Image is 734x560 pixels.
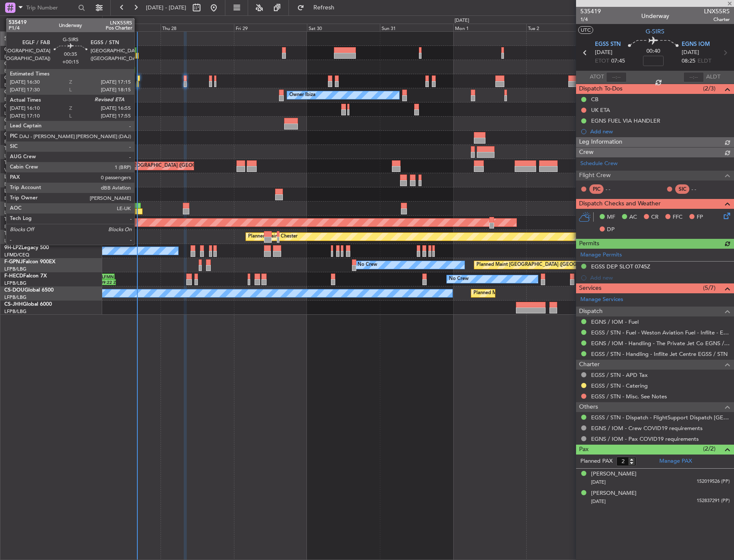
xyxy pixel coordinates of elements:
[4,132,62,137] a: G-VNORChallenger 650
[104,17,118,24] div: [DATE]
[591,498,606,505] span: [DATE]
[4,302,23,307] span: CS-JHH
[473,287,609,300] div: Planned Maint [GEOGRAPHIC_DATA] ([GEOGRAPHIC_DATA])
[579,199,661,209] span: Dispatch Checks and Weather
[455,17,469,24] div: [DATE]
[4,61,75,66] a: G-GARECessna Citation XLS+
[4,195,30,202] a: EDLW/DTM
[591,479,606,485] span: [DATE]
[4,104,23,109] span: G-SPCY
[591,106,610,114] div: UK ETA
[306,5,342,11] span: Refresh
[4,302,52,307] a: CS-JHHGlobal 6000
[682,40,710,49] span: EGNS IOM
[591,382,648,389] a: EGSS / STN - Catering
[703,283,716,292] span: (5/7)
[591,435,699,443] a: EGNS / IOM - Pax COVID19 requirements
[591,350,728,358] a: EGSS / STN - Handling - Inflite Jet Centre EGSS / STN
[100,280,115,285] div: 09:22 Z
[659,457,692,466] a: Manage PAX
[704,7,730,16] span: LNX55RS
[4,280,27,286] a: LFPB/LBG
[22,21,91,27] span: Only With Activity
[4,132,25,137] span: G-VNOR
[4,175,23,180] span: LX-TRO
[4,238,30,244] a: LFMN/NCE
[4,68,30,74] a: EGNR/CEG
[4,160,19,166] span: T7-FFI
[591,340,730,347] a: EGNS / IOM - Handling - The Private Jet Co EGNS / IOM
[580,7,601,16] span: 535419
[476,259,612,271] div: Planned Maint [GEOGRAPHIC_DATA] ([GEOGRAPHIC_DATA])
[4,124,27,131] a: EGSS/STN
[4,75,21,81] span: G-SIRS
[580,457,613,466] label: Planned PAX
[307,24,380,31] div: Sat 30
[4,146,59,151] a: T7-BREChallenger 604
[4,90,54,95] a: G-JAGAPhenom 300
[88,24,161,31] div: Wed 27
[4,82,27,88] a: EGLF/FAB
[248,230,297,243] div: Planned Maint Chester
[99,274,114,279] div: LFMN
[26,1,76,14] input: Trip Number
[289,89,315,102] div: Owner Ibiza
[682,48,699,57] span: [DATE]
[4,252,29,258] a: LFMD/CEQ
[4,54,30,60] a: EGGW/LTN
[4,75,54,81] a: G-SIRSCitation Excel
[9,17,93,30] button: Only With Activity
[4,209,27,216] a: LELL/QSA
[579,402,598,412] span: Others
[646,27,664,36] span: G-SIRS
[4,288,54,293] a: CS-DOUGlobal 6500
[591,414,730,421] a: EGSS / STN - Dispatch - FlightSupport Dispatch [GEOGRAPHIC_DATA]
[697,213,703,222] span: FP
[4,223,26,230] a: EVRA/RIX
[595,57,609,66] span: ETOT
[641,12,669,21] div: Underway
[4,181,30,187] a: EGGW/LTN
[673,213,682,222] span: FFC
[590,128,730,135] div: Add new
[4,104,50,109] a: G-SPCYLegacy 650
[4,308,27,315] a: LFPB/LBG
[449,273,469,286] div: No Crew
[146,4,186,12] span: [DATE] - [DATE]
[4,266,27,272] a: LFPB/LBG
[4,189,23,194] span: LX-GBH
[580,16,601,23] span: 1/4
[293,1,345,15] button: Refresh
[4,153,24,159] a: LTBA/ISL
[234,24,307,31] div: Fri 29
[697,478,730,485] span: 152019526 (PP)
[595,48,613,57] span: [DATE]
[703,444,716,453] span: (2/2)
[4,189,47,194] a: LX-GBHFalcon 7X
[4,118,53,123] a: G-ENRGPraetor 600
[590,73,604,81] span: ATOT
[579,84,622,94] span: Dispatch To-Dos
[4,203,24,208] span: LX-AOA
[579,360,600,370] span: Charter
[4,138,27,145] a: EGLF/FAB
[4,47,55,52] a: G-FOMOGlobal 6000
[591,393,667,400] a: EGSS / STN - Misc. See Notes
[591,96,598,103] div: CB
[607,226,615,234] span: DP
[4,118,24,123] span: G-ENRG
[4,203,66,208] a: LX-AOACitation Mustang
[595,40,621,49] span: EGSS STN
[578,26,593,34] button: UTC
[4,245,49,250] a: 9H-LPZLegacy 500
[4,160,43,166] a: T7-FFIFalcon 7X
[591,318,639,325] a: EGNS / IOM - Fuel
[4,47,26,52] span: G-FOMO
[579,307,603,316] span: Dispatch
[646,47,660,56] span: 00:40
[4,110,27,117] a: LGAV/ATH
[591,329,730,336] a: EGSS / STN - Fuel - Weston Aviation Fuel - Inflite - EGSS / STN
[4,259,23,265] span: F-GPNJ
[704,16,730,23] span: Charter
[607,213,615,222] span: MF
